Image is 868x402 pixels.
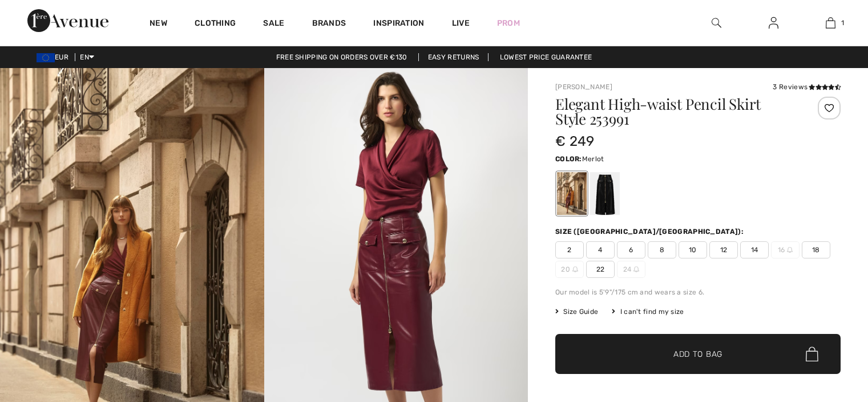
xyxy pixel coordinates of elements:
[709,241,738,258] span: 12
[452,17,470,29] a: Live
[771,241,800,258] span: 16
[497,17,520,29] a: Prom
[27,9,108,32] img: 1ère Avenue
[150,18,167,30] a: New
[787,247,793,253] img: ring-m.svg
[841,18,844,28] span: 1
[555,83,612,91] a: [PERSON_NAME]
[555,155,582,163] span: Color:
[586,261,615,278] span: 22
[373,18,424,30] span: Inspiration
[617,241,645,258] span: 6
[673,348,722,360] span: Add to Bag
[806,347,818,361] img: Bag.svg
[773,82,841,92] div: 3 Reviews
[195,18,236,30] a: Clothing
[80,53,94,61] span: EN
[760,16,788,30] a: Sign In
[582,155,604,163] span: Merlot
[555,287,841,297] div: Our model is 5'9"/175 cm and wears a size 6.
[617,261,645,278] span: 24
[712,16,721,30] img: search the website
[557,172,587,215] div: Merlot
[590,172,620,215] div: Black
[555,226,746,237] div: Size ([GEOGRAPHIC_DATA]/[GEOGRAPHIC_DATA]):
[586,241,615,258] span: 4
[491,53,601,61] a: Lowest Price Guarantee
[555,334,841,374] button: Add to Bag
[555,261,584,278] span: 20
[648,241,676,258] span: 8
[263,18,284,30] a: Sale
[37,53,73,61] span: EUR
[572,266,578,272] img: ring-m.svg
[633,266,639,272] img: ring-m.svg
[769,16,778,30] img: My Info
[555,97,793,126] h1: Elegant High-waist Pencil Skirt Style 253991
[679,241,707,258] span: 10
[740,241,769,258] span: 14
[37,53,55,62] img: Euro
[555,307,598,317] span: Size Guide
[555,133,595,149] span: € 249
[418,53,489,61] a: Easy Returns
[267,53,417,61] a: Free shipping on orders over €130
[802,241,830,258] span: 18
[612,307,684,317] div: I can't find my size
[802,16,858,30] a: 1
[555,241,584,258] span: 2
[826,16,835,30] img: My Bag
[312,18,346,30] a: Brands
